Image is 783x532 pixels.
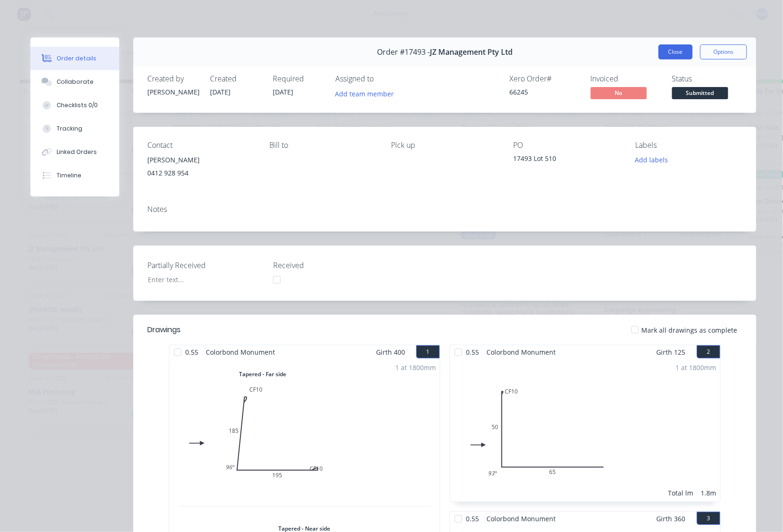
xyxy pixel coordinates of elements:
[57,171,81,180] div: Timeline
[57,148,97,156] div: Linked Orders
[676,363,717,372] div: 1 at 1800mm
[181,345,202,359] span: 0.55
[147,260,264,271] label: Partially Received
[416,345,440,358] button: 1
[591,74,661,83] div: Invoiced
[147,153,254,183] div: [PERSON_NAME]0412 928 954
[672,87,728,101] button: Submitted
[462,512,483,525] span: 0.55
[513,153,620,167] div: 17493 Lot 510
[30,94,119,117] button: Checklists 0/0
[147,167,254,180] div: 0412 928 954
[430,48,513,57] span: JZ Management Pty Ltd
[273,260,390,271] label: Received
[591,87,647,99] span: No
[697,512,720,525] button: 3
[642,325,738,335] span: Mark all drawings as complete
[202,345,279,359] span: Colorbond Monument
[147,141,254,150] div: Contact
[509,87,580,97] div: 66245
[30,164,119,187] button: Timeline
[657,512,686,525] span: Girth 360
[57,78,94,86] div: Collaborate
[147,153,254,167] div: [PERSON_NAME]
[376,345,405,359] span: Girth 400
[391,141,499,150] div: Pick up
[513,141,620,150] div: PO
[57,101,98,109] div: Checklists 0/0
[269,141,377,150] div: Bill to
[210,74,261,83] div: Created
[273,74,324,83] div: Required
[635,141,742,150] div: Labels
[57,124,82,133] div: Tracking
[147,74,199,83] div: Created by
[30,47,119,70] button: Order details
[701,488,717,498] div: 1.8m
[483,512,559,525] span: Colorbond Monument
[273,87,293,96] span: [DATE]
[509,74,580,83] div: Xero Order #
[30,117,119,140] button: Tracking
[147,205,742,214] div: Notes
[630,153,673,166] button: Add labels
[335,87,399,100] button: Add team member
[483,345,559,359] span: Colorbond Monument
[330,87,399,100] button: Add team member
[30,70,119,94] button: Collaborate
[672,87,728,99] span: Submitted
[450,359,720,502] div: 0CF10506593º1 at 1800mmTotal lm1.8m
[335,74,429,83] div: Assigned to
[395,363,436,372] div: 1 at 1800mm
[147,324,181,335] div: Drawings
[659,44,693,59] button: Close
[700,44,747,59] button: Options
[30,140,119,164] button: Linked Orders
[210,87,231,96] span: [DATE]
[657,345,686,359] span: Girth 125
[697,345,720,358] button: 2
[462,345,483,359] span: 0.55
[668,488,694,498] div: Total lm
[377,48,430,57] span: Order #17493 -
[672,74,742,83] div: Status
[57,54,96,63] div: Order details
[147,87,199,97] div: [PERSON_NAME]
